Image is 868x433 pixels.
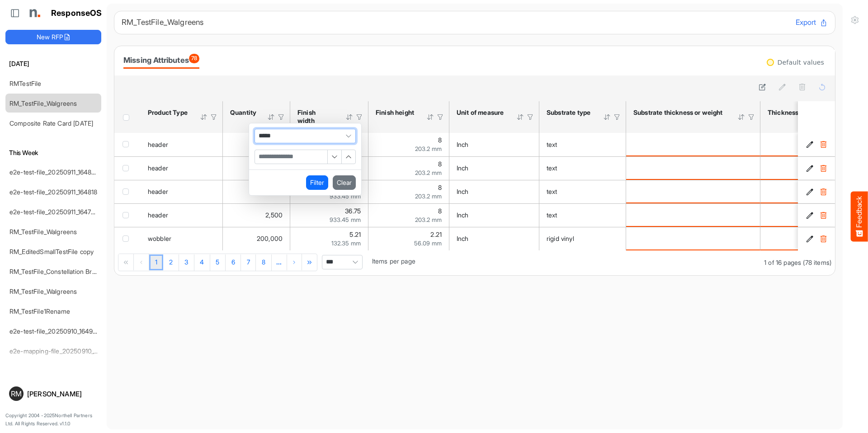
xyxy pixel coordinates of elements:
td: 2500 is template cell Column Header httpsnorthellcomontologiesmapping-rulesorderhasquantity [223,203,290,227]
span: 203.2 mm [415,193,442,200]
span: 203.2 mm [415,216,442,223]
button: Feedback [851,192,868,242]
div: Pager Container [114,250,835,275]
a: RM_TestFile_Constellation Brands - ROS prices [9,268,145,275]
span: header [148,141,168,148]
div: Thickness or weight unit [768,108,843,117]
td: 1000 is template cell Column Header httpsnorthellcomontologiesmapping-rulesorderhasquantity [223,180,290,203]
td: Inch is template cell Column Header httpsnorthellcomontologiesmapping-rulesmeasurementhasunitofme... [449,203,539,227]
div: Default values [778,59,824,66]
a: RM_TestFile_Walgreens [9,228,77,235]
div: [PERSON_NAME] [27,391,98,397]
a: e2e-test-file_20250911_164826 [9,168,99,176]
button: Export [796,17,828,28]
td: 5.2108 is template cell Column Header httpsnorthellcomontologiesmapping-rulesmeasurementhasfinish... [290,227,368,250]
span: 8 [438,136,442,144]
a: Page 5 of 16 Pages [210,254,226,271]
td: text is template cell Column Header httpsnorthellcomontologiesmapping-rulesmaterialhassubstratema... [539,180,626,203]
span: Inch [457,164,469,172]
span: text [547,141,557,148]
a: Composite Rate Card [DATE] [9,119,93,127]
span: rigid vinyl [547,235,574,242]
span: Inch [457,211,469,219]
td: Inch is template cell Column Header httpsnorthellcomontologiesmapping-rulesmeasurementhasunitofme... [449,156,539,180]
div: Filter Icon [747,113,755,121]
div: Filter Icon [210,113,218,121]
button: Delete [819,211,828,220]
button: Delete [819,187,828,196]
td: header is template cell Column Header product-type [141,180,223,203]
span: 933.45 mm [330,216,361,223]
td: checkbox [114,156,141,180]
button: Edit [805,140,814,149]
td: is template cell Column Header httpsnorthellcomontologiesmapping-rulesmaterialhasmaterialthicknes... [626,180,760,203]
span: Items per page [372,257,415,265]
td: 2.2084 is template cell Column Header httpsnorthellcomontologiesmapping-rulesmeasurementhasfinish... [368,227,449,250]
button: Edit [805,187,814,196]
div: Go to last page [302,254,317,270]
span: 5.21 [349,231,361,238]
button: Filter [306,175,328,190]
button: Clear [333,175,356,190]
div: Finish height [376,108,415,117]
p: Copyright 2004 - 2025 Northell Partners Ltd. All Rights Reserved. v 1.1.0 [5,412,101,428]
h6: [DATE] [5,59,101,69]
td: checkbox [114,203,141,227]
span: 36.75 [345,207,361,215]
div: Go to next page [287,254,302,270]
div: Filter Icon [436,113,444,121]
a: Go to next pager [272,254,287,271]
td: a4efd290-27b1-494d-bb6c-c2e4f2a575e0 is template cell Column Header [798,227,837,250]
td: is template cell Column Header httpsnorthellcomontologiesmapping-rulesmaterialhasmaterialthicknes... [626,227,760,250]
a: Page 6 of 16 Pages [226,254,241,271]
h6: This Week [5,148,101,158]
a: Page 7 of 16 Pages [241,254,256,271]
span: Inch [457,141,469,148]
button: Edit [805,164,814,173]
span: 203.2 mm [415,145,442,152]
td: 8 is template cell Column Header httpsnorthellcomontologiesmapping-rulesmeasurementhasfinishsizeh... [368,180,449,203]
td: wobbler is template cell Column Header product-type [141,227,223,250]
td: text is template cell Column Header httpsnorthellcomontologiesmapping-rulesmaterialhassubstratema... [539,156,626,180]
td: header is template cell Column Header product-type [141,133,223,156]
td: is template cell Column Header httpsnorthellcomontologiesmapping-rulesmaterialhasmaterialthicknes... [626,203,760,227]
td: rigid vinyl is template cell Column Header httpsnorthellcomontologiesmapping-rulesmaterialhassubs... [539,227,626,250]
span: 56.09 mm [414,240,442,247]
span: Pagerdropdown [322,255,363,269]
span: Decrement value [327,150,342,164]
td: 5000 is template cell Column Header httpsnorthellcomontologiesmapping-rulesorderhasquantity [223,133,290,156]
div: Go to first page [118,254,134,270]
input: Filter Value [255,150,327,164]
span: header [148,211,168,219]
td: text is template cell Column Header httpsnorthellcomontologiesmapping-rulesmaterialhassubstratema... [539,133,626,156]
td: Inch is template cell Column Header httpsnorthellcomontologiesmapping-rulesmeasurementhasunitofme... [449,227,539,250]
a: RM_TestFile1Rename [9,307,70,315]
span: 78 [189,54,199,63]
th: Header checkbox [114,101,141,133]
div: Filter Icon [613,113,621,121]
span: header [148,164,168,172]
button: Delete [819,164,828,173]
a: Page 3 of 16 Pages [179,254,194,271]
td: header is template cell Column Header product-type [141,156,223,180]
span: 8 [438,160,442,168]
a: e2e-test-file_20250910_164946 [9,327,101,335]
div: Quantity [230,108,255,117]
div: Missing Attributes [123,54,199,66]
span: 200,000 [257,235,283,242]
img: Northell [25,4,43,22]
span: 132.35 mm [331,240,361,247]
span: wobbler [148,235,171,242]
button: Edit [805,234,814,243]
span: text [547,211,557,219]
a: Page 1 of 16 Pages [149,254,163,271]
button: Edit [805,211,814,220]
span: Increment value [342,150,355,164]
td: 8 is template cell Column Header httpsnorthellcomontologiesmapping-rulesmeasurementhasfinishsizeh... [368,203,449,227]
td: 81e12af8-7cb0-4838-8477-58c26f2e6dda is template cell Column Header [798,203,837,227]
td: is template cell Column Header httpsnorthellcomontologiesmapping-rulesmaterialhasmaterialthicknes... [626,156,760,180]
span: 933.45 mm [330,193,361,200]
button: New RFP [5,30,101,44]
a: RM_TestFile_Walgreens [9,287,77,295]
td: 9000 is template cell Column Header httpsnorthellcomontologiesmapping-rulesorderhasquantity [223,156,290,180]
